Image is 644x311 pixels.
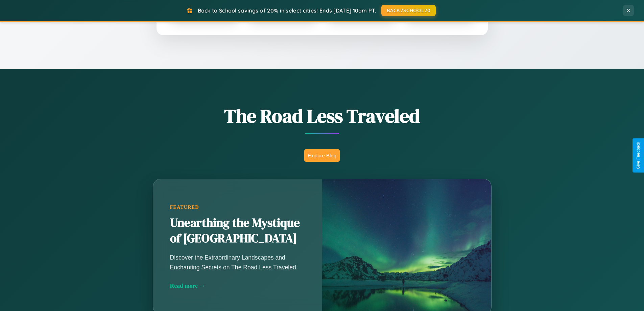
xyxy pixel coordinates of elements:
[119,103,525,129] h1: The Road Less Traveled
[381,5,436,16] button: BACK2SCHOOL20
[170,204,305,210] div: Featured
[170,282,305,289] div: Read more →
[198,7,376,14] span: Back to School savings of 20% in select cities! Ends [DATE] 10am PT.
[170,215,305,246] h2: Unearthing the Mystique of [GEOGRAPHIC_DATA]
[170,253,305,272] p: Discover the Extraordinary Landscapes and Enchanting Secrets on The Road Less Traveled.
[636,142,641,169] div: Give Feedback
[304,149,340,162] button: Explore Blog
